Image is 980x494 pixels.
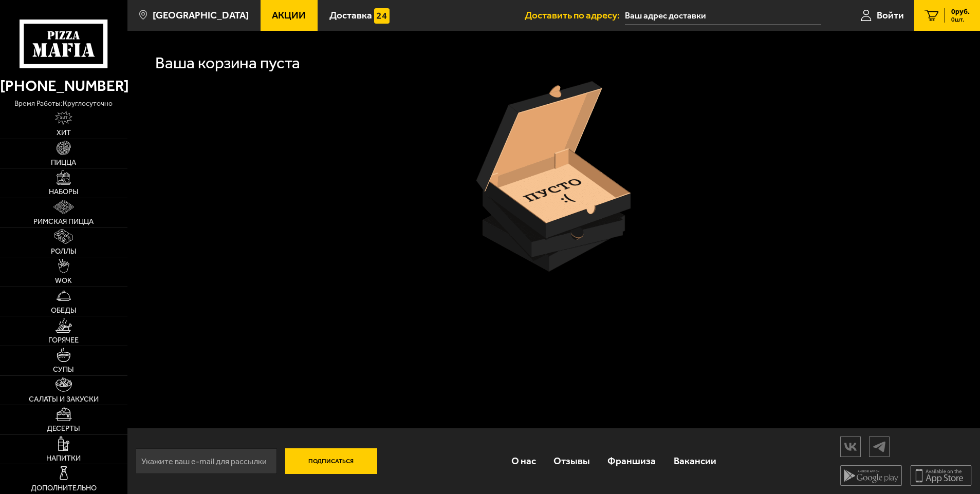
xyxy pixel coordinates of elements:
img: vk [841,438,860,455]
span: Доставка [329,10,372,20]
span: Войти [877,10,904,20]
button: Подписаться [285,448,377,474]
span: Акции [272,10,306,20]
span: Дополнительно [31,485,97,492]
span: Напитки [46,455,81,462]
span: Десерты [47,425,80,432]
span: Римская пицца [33,218,94,225]
img: пустая коробка [476,81,631,272]
span: WOK [55,277,72,284]
a: Отзывы [545,445,599,478]
span: Наборы [49,188,79,196]
span: Пицца [51,159,76,166]
span: 0 руб. [951,8,970,15]
span: Обеды [51,307,77,314]
span: Супы [53,366,74,373]
span: [GEOGRAPHIC_DATA] [153,10,249,20]
img: 15daf4d41897b9f0e9f617042186c801.svg [374,8,390,24]
input: Ваш адрес доставки [625,6,821,25]
span: 0 шт. [951,16,970,23]
input: Укажите ваш e-mail для рассылки [136,448,277,474]
span: Горячее [48,337,79,344]
a: О нас [503,445,545,478]
img: tg [870,438,889,455]
a: Франшиза [599,445,664,478]
span: Доставить по адресу: [525,10,625,20]
span: Хит [57,129,71,137]
a: Вакансии [665,445,725,478]
h1: Ваша корзина пуста [155,55,300,71]
span: Роллы [51,248,77,255]
span: Салаты и закуски [29,396,99,403]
